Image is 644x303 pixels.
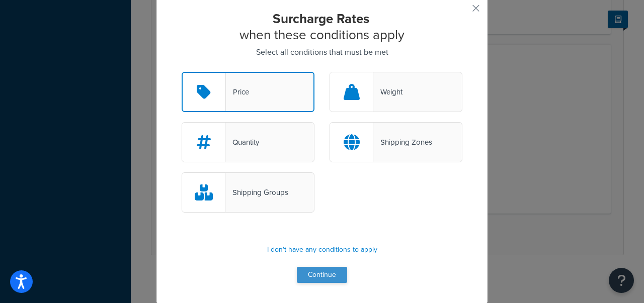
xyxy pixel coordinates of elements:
[182,45,462,59] p: Select all conditions that must be met
[373,135,432,149] div: Shipping Zones
[226,85,249,99] div: Price
[273,9,369,28] strong: Surcharge Rates
[225,185,288,199] div: Shipping Groups
[373,85,403,99] div: Weight
[182,243,462,257] p: I don't have any conditions to apply
[297,267,347,283] button: Continue
[225,135,259,149] div: Quantity
[182,11,462,43] h2: when these conditions apply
